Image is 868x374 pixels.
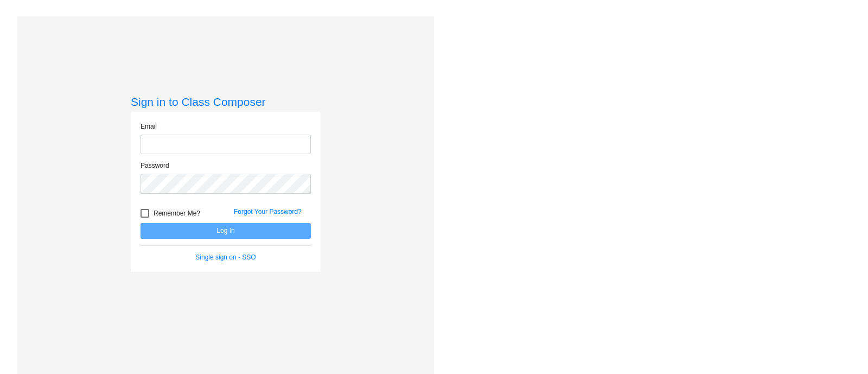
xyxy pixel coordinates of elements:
[141,122,157,131] label: Email
[154,207,200,220] span: Remember Me?
[195,253,256,261] a: Single sign on - SSO
[131,95,321,109] h3: Sign in to Class Composer
[141,161,169,170] label: Password
[234,208,302,215] a: Forgot Your Password?
[141,223,311,239] button: Log In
